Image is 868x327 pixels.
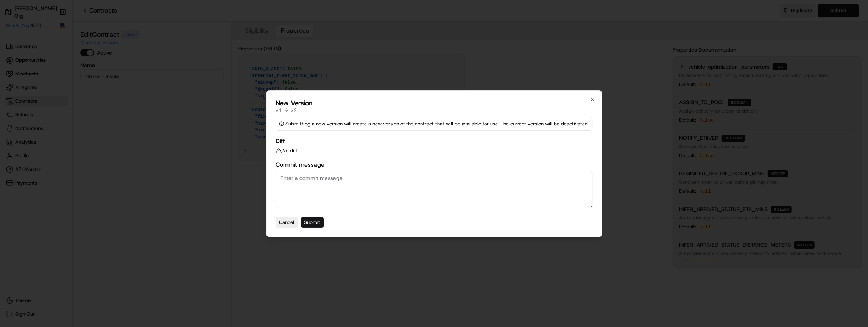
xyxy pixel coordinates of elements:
[285,120,589,127] p: Submitting a new version will create a new version of the contract that will be available for use...
[276,217,298,228] button: Cancel
[301,217,324,228] button: Submit
[276,147,592,154] p: No diff
[276,137,592,146] h3: Diff
[276,106,592,114] div: v 1 v 2
[276,160,592,169] label: Commit message
[276,100,592,106] h2: New Version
